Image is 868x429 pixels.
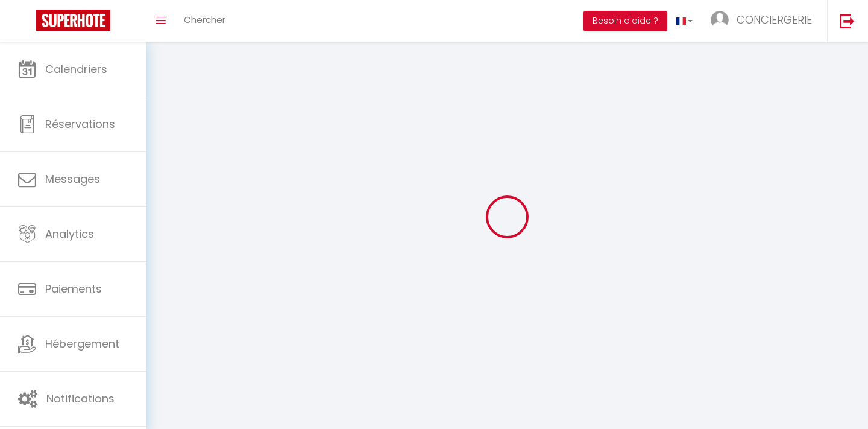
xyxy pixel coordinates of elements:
button: Besoin d'aide ? [583,11,667,31]
img: Super Booking [36,10,110,31]
span: Hébergement [45,336,119,351]
span: Chercher [184,13,225,26]
span: Notifications [46,391,115,406]
span: Messages [45,171,100,186]
span: CONCIERGERIE [737,12,812,27]
span: Réservations [45,116,115,132]
span: Paiements [45,281,102,296]
span: Analytics [45,226,94,241]
img: logout [840,13,855,28]
button: Ouvrir le widget de chat LiveChat [10,5,46,41]
span: Calendriers [45,62,107,77]
img: ... [711,11,729,29]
